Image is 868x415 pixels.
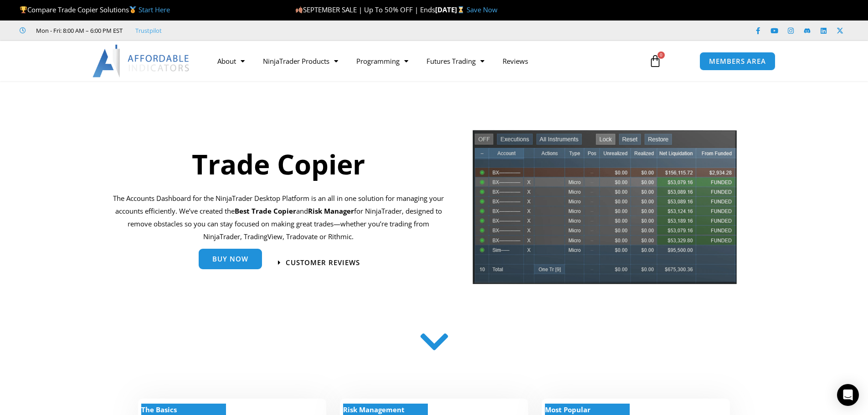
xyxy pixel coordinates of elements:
strong: Risk Manager [308,206,354,215]
strong: The Basics [141,405,177,414]
nav: Menu [208,51,638,72]
a: Customer Reviews [278,259,360,266]
a: Reviews [493,51,537,72]
div: Open Intercom Messenger [837,384,859,406]
span: Mon - Fri: 8:00 AM – 6:00 PM EST [34,25,123,36]
a: 0 [635,48,675,74]
span: Compare Trade Copier Solutions [20,5,170,14]
img: ⌛ [457,6,464,13]
img: LogoAI | Affordable Indicators – NinjaTrader [92,45,190,77]
a: Save Now [467,5,498,14]
a: Futures Trading [417,51,493,72]
img: 🍂 [296,6,303,13]
img: 🥇 [129,6,136,13]
a: Start Here [139,5,170,14]
a: NinjaTrader Products [254,51,347,72]
strong: [DATE] [435,5,467,14]
a: Trustpilot [135,25,162,36]
a: Buy Now [199,250,262,270]
a: Programming [347,51,417,72]
span: Buy Now [212,256,248,263]
h1: Trade Copier [113,145,444,183]
a: About [208,51,254,72]
p: The Accounts Dashboard for the NinjaTrader Desktop Platform is an all in one solution for managin... [113,192,444,243]
a: MEMBERS AREA [699,52,776,71]
span: Customer Reviews [286,259,360,266]
span: 0 [657,51,665,59]
strong: Risk Management [343,405,405,414]
span: MEMBERS AREA [709,58,766,65]
img: tradecopier | Affordable Indicators – NinjaTrader [472,129,738,292]
img: 🏆 [20,6,27,13]
b: Best Trade Copier [235,206,296,215]
span: SEPTEMBER SALE | Up To 50% OFF | Ends [295,5,435,14]
strong: Most Popular [545,405,591,414]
